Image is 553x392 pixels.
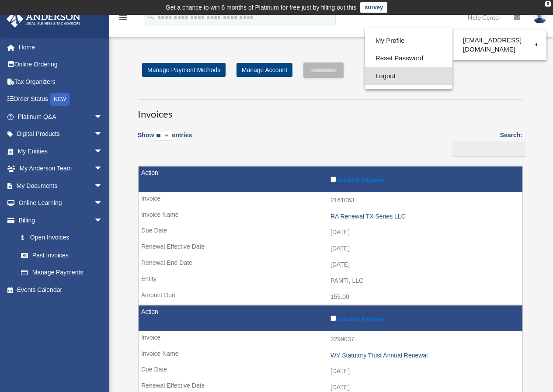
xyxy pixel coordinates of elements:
[330,316,336,321] input: Include in Payment
[6,73,116,90] a: Tax Organizers
[6,125,116,143] a: Digital Productsarrow_drop_down
[365,49,452,67] a: Reset Password
[138,130,192,150] label: Show entries
[138,99,522,121] h3: Invoices
[94,194,111,212] span: arrow_drop_down
[452,32,546,58] a: [EMAIL_ADDRESS][DOMAIN_NAME]
[94,142,111,160] span: arrow_drop_down
[26,232,30,243] span: $
[139,289,522,305] td: 155.00
[365,32,452,50] a: My Profile
[94,177,111,195] span: arrow_drop_down
[237,63,292,77] a: Manage Account
[6,177,116,194] a: My Documentsarrow_drop_down
[452,141,525,157] input: Search:
[330,177,336,182] input: Include in Payment
[6,212,111,229] a: Billingarrow_drop_down
[139,363,522,380] td: [DATE]
[12,229,107,247] a: $Open Invoices
[330,213,518,220] div: RA Renewal TX Series LLC
[330,314,518,323] label: Include in Payment
[139,240,522,257] td: [DATE]
[94,125,111,143] span: arrow_drop_down
[6,142,116,160] a: My Entitiesarrow_drop_down
[6,90,116,108] a: Order StatusNEW
[330,175,518,184] label: Include in Payment
[139,257,522,273] td: [DATE]
[94,212,111,229] span: arrow_drop_down
[118,15,129,23] a: menu
[330,352,518,359] div: WY Statutory Trust Annual Renewal
[154,131,172,141] select: Showentries
[166,2,357,13] div: Get a chance to win 6 months of Platinum for free just by filling out this
[6,194,116,212] a: Online Learningarrow_drop_down
[6,38,116,56] a: Home
[139,224,522,241] td: [DATE]
[545,1,551,7] div: close
[6,108,116,125] a: Platinum Q&Aarrow_drop_down
[6,281,116,298] a: Events Calendar
[12,264,111,281] a: Manage Payments
[139,192,522,209] td: 2161063
[142,63,226,77] a: Manage Payment Methods
[360,2,387,13] a: survey
[146,12,156,21] i: search
[4,10,83,28] img: Anderson Advisors Platinum Portal
[6,56,116,73] a: Online Ordering
[12,246,111,264] a: Past Invoices
[50,93,70,106] div: NEW
[365,67,452,85] a: Logout
[6,160,116,177] a: My Anderson Teamarrow_drop_down
[118,12,129,23] i: menu
[533,11,546,24] img: User Pic
[94,160,111,178] span: arrow_drop_down
[139,273,522,289] td: PAMTI, LLC
[449,130,522,157] label: Search:
[139,331,522,348] td: 2299037
[94,108,111,126] span: arrow_drop_down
